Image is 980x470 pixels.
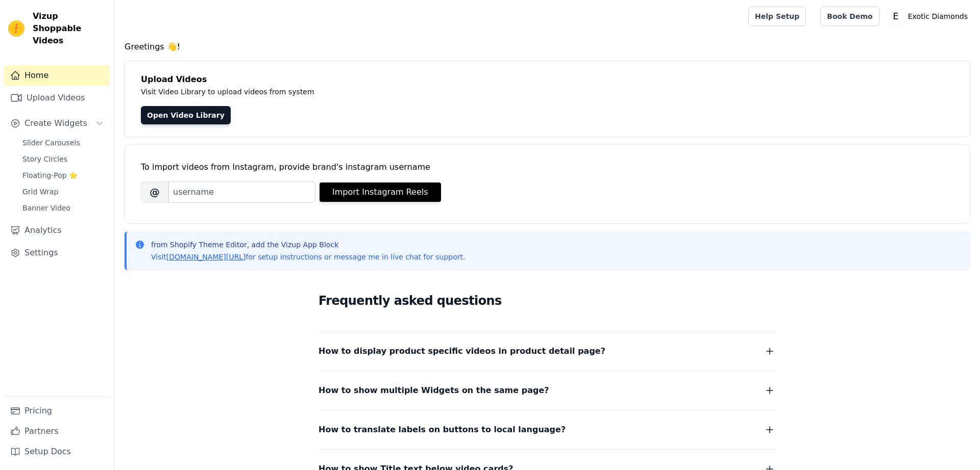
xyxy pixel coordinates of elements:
button: Import Instagram Reels [320,182,441,202]
span: Banner Video [22,203,70,213]
span: How to show multiple Widgets on the same page? [318,383,549,398]
a: [DOMAIN_NAME][URL] [166,253,246,261]
a: Book Demo [820,7,879,26]
a: Upload Videos [4,88,110,108]
a: Home [4,65,110,86]
p: Visit Video Library to upload videos from system [141,86,598,98]
a: Partners [4,421,110,441]
button: How to translate labels on buttons to local language? [318,423,776,437]
a: Grid Wrap [16,185,110,199]
a: Pricing [4,401,110,421]
span: How to display product specific videos in product detail page? [318,344,605,358]
button: How to display product specific videos in product detail page? [318,344,776,358]
span: Vizup Shoppable Videos [33,10,106,47]
a: Slider Carousels [16,136,110,150]
span: Grid Wrap [22,187,58,197]
a: Banner Video [16,201,110,215]
p: Visit for setup instructions or message me in live chat for support. [151,252,465,262]
a: Open Video Library [141,106,231,124]
p: Exotic Diamonds [904,7,972,25]
span: Create Widgets [24,117,87,129]
text: E [893,11,898,21]
input: username [168,181,315,203]
a: Story Circles [16,152,110,166]
h4: Upload Videos [141,73,953,86]
a: Help Setup [748,7,806,26]
span: Slider Carousels [22,138,80,148]
p: from Shopify Theme Editor, add the Vizup App Block [151,240,465,250]
a: Analytics [4,220,110,241]
img: Vizup [8,20,24,37]
span: @ [141,181,168,203]
div: To import videos from Instagram, provide brand's instagram username [141,161,953,173]
a: Settings [4,243,110,263]
a: Floating-Pop ⭐ [16,168,110,182]
span: Floating-Pop ⭐ [22,170,78,180]
button: How to show multiple Widgets on the same page? [318,383,776,398]
button: E Exotic Diamonds [888,7,972,25]
span: Story Circles [22,154,67,164]
h4: Greetings 👋! [125,41,970,53]
button: Create Widgets [4,113,110,134]
h2: Frequently asked questions [318,291,776,311]
span: How to translate labels on buttons to local language? [318,423,566,437]
a: Setup Docs [4,441,110,462]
